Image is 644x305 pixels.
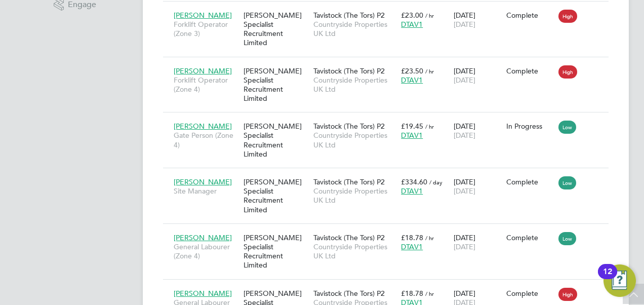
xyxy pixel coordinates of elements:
span: / hr [425,123,434,130]
span: [DATE] [454,186,475,196]
div: [PERSON_NAME] Specialist Recruitment Limited [241,172,311,219]
span: / hr [425,234,434,242]
div: Complete [506,289,554,298]
div: In Progress [506,122,554,131]
span: [DATE] [454,75,475,85]
span: [DATE] [454,20,475,29]
span: [PERSON_NAME] [174,233,232,242]
span: Site Manager [174,186,238,196]
button: Open Resource Center, 12 new notifications [603,264,636,297]
a: [PERSON_NAME]Site Manager[PERSON_NAME] Specialist Recruitment LimitedTavistock (The Tors) P2Count... [171,172,609,180]
span: Tavistock (The Tors) P2 [313,122,385,131]
div: [DATE] [451,117,504,145]
span: / day [429,178,442,186]
div: [DATE] [451,172,504,201]
span: £334.60 [401,177,427,186]
div: [PERSON_NAME] Specialist Recruitment Limited [241,61,311,108]
div: Complete [506,11,554,20]
span: [PERSON_NAME] [174,122,232,131]
span: Forklift Operator (Zone 4) [174,75,238,94]
div: Complete [506,233,554,242]
span: £18.78 [401,289,423,298]
span: / hr [425,67,434,75]
span: [PERSON_NAME] [174,177,232,186]
span: Tavistock (The Tors) P2 [313,233,385,242]
div: [PERSON_NAME] Specialist Recruitment Limited [241,6,311,53]
span: Low [558,176,576,189]
div: [PERSON_NAME] Specialist Recruitment Limited [241,228,311,275]
span: High [558,288,577,301]
span: Countryside Properties UK Ltd [313,75,396,94]
span: £19.45 [401,122,423,131]
span: Engage [68,1,96,9]
span: [PERSON_NAME] [174,11,232,20]
span: Tavistock (The Tors) P2 [313,289,385,298]
a: [PERSON_NAME]Gate Person (Zone 4)[PERSON_NAME] Specialist Recruitment LimitedTavistock (The Tors)... [171,116,609,125]
span: High [558,10,577,23]
span: Forklift Operator (Zone 3) [174,20,238,38]
span: Tavistock (The Tors) P2 [313,177,385,186]
span: DTAV1 [401,131,423,140]
span: [DATE] [454,242,475,251]
span: Countryside Properties UK Ltd [313,131,396,149]
span: Gate Person (Zone 4) [174,131,238,149]
div: [PERSON_NAME] Specialist Recruitment Limited [241,117,311,164]
div: [DATE] [451,61,504,90]
span: Countryside Properties UK Ltd [313,186,396,205]
span: Countryside Properties UK Ltd [313,20,396,38]
a: [PERSON_NAME]General Labourer (Zone 4)[PERSON_NAME] Specialist Recruitment LimitedTavistock (The ... [171,227,609,236]
a: [PERSON_NAME]General Labourer (Zone 4)[PERSON_NAME] Specialist Recruitment LimitedTavistock (The ... [171,283,609,292]
div: [DATE] [451,228,504,256]
span: Tavistock (The Tors) P2 [313,66,385,75]
span: / hr [425,290,434,297]
span: Low [558,232,576,245]
span: General Labourer (Zone 4) [174,242,238,260]
a: [PERSON_NAME]Forklift Operator (Zone 4)[PERSON_NAME] Specialist Recruitment LimitedTavistock (The... [171,61,609,69]
div: Complete [506,177,554,186]
a: [PERSON_NAME]Forklift Operator (Zone 3)[PERSON_NAME] Specialist Recruitment LimitedTavistock (The... [171,5,609,14]
span: Low [558,121,576,134]
span: DTAV1 [401,20,423,29]
span: £23.50 [401,66,423,75]
span: [PERSON_NAME] [174,66,232,75]
span: [PERSON_NAME] [174,289,232,298]
span: £18.78 [401,233,423,242]
div: [DATE] [451,6,504,34]
span: DTAV1 [401,242,423,251]
span: Countryside Properties UK Ltd [313,242,396,260]
span: Tavistock (The Tors) P2 [313,11,385,20]
span: DTAV1 [401,75,423,85]
span: [DATE] [454,131,475,140]
div: 12 [603,272,612,285]
span: High [558,65,577,79]
span: / hr [425,12,434,19]
div: Complete [506,66,554,75]
span: DTAV1 [401,186,423,196]
span: £23.00 [401,11,423,20]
